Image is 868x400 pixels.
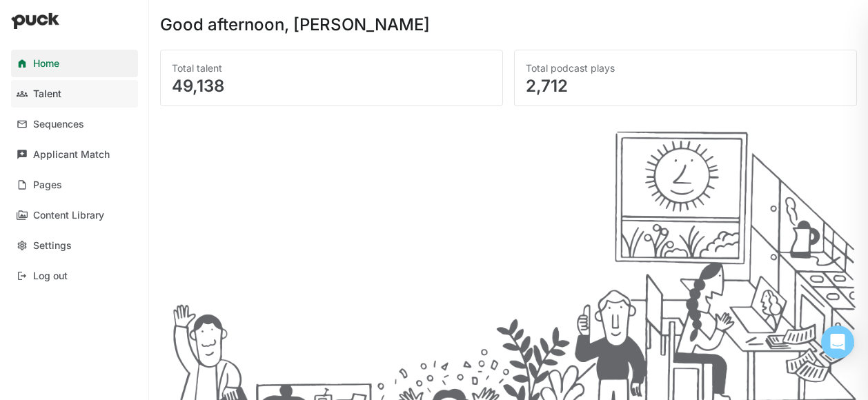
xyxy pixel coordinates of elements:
[172,78,491,94] div: 49,138
[33,119,84,130] div: Sequences
[11,232,138,259] a: Settings
[11,80,138,108] a: Talent
[33,58,59,70] div: Home
[11,201,138,229] a: Content Library
[526,61,845,75] div: Total podcast plays
[33,240,72,252] div: Settings
[33,179,62,191] div: Pages
[33,149,110,161] div: Applicant Match
[11,141,138,168] a: Applicant Match
[526,78,845,94] div: 2,712
[172,61,491,75] div: Total talent
[11,110,138,138] a: Sequences
[11,50,138,77] a: Home
[33,270,68,282] div: Log out
[33,88,61,100] div: Talent
[11,171,138,199] a: Pages
[33,210,104,221] div: Content Library
[160,17,430,33] div: Good afternoon, [PERSON_NAME]
[821,326,854,359] div: Open Intercom Messenger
